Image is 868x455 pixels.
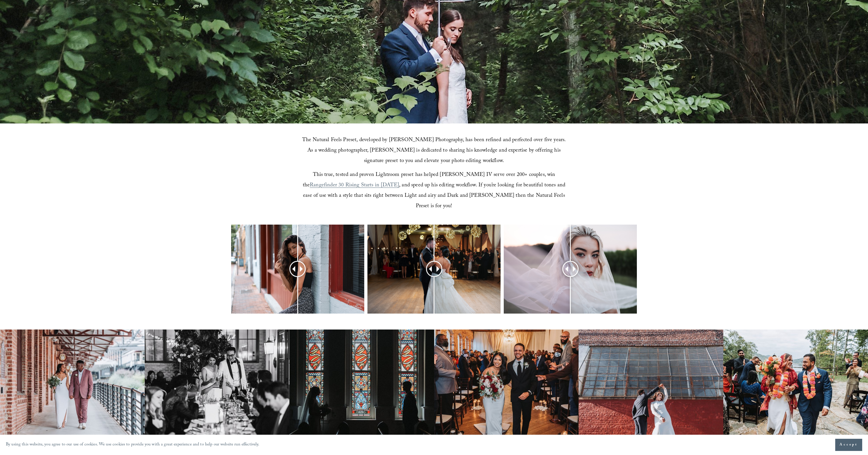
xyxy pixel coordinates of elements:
[723,330,868,438] img: Breathtaking mountain wedding venue in NC
[303,171,557,190] span: This true, tested and proven Lightroom preset has helped [PERSON_NAME] IV serve over 200+ couples...
[310,181,399,190] a: Rangefinder 30 Rising Starts in [DATE]
[302,136,568,166] span: The Natural Feels Preset, developed by [PERSON_NAME] Photography, has been refined and perfected ...
[835,439,862,451] button: Accept
[289,330,434,438] img: Elegant bride and groom first look photography
[303,181,567,211] span: , and speed up his editing workflow. If you’re looking for beautiful tones and ease of use with a...
[6,441,260,449] p: By using this website, you agree to our use of cookies. We use cookies to provide you with a grea...
[579,330,723,438] img: Raleigh wedding photographer couple dance
[840,442,858,448] span: Accept
[434,330,579,438] img: Rustic Raleigh wedding venue couple down the aisle
[145,330,289,438] img: Best Raleigh wedding venue reception toast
